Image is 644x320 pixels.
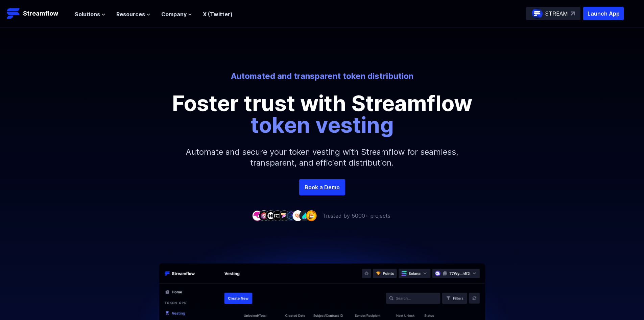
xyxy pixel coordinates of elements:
[279,210,290,221] img: company-5
[135,71,509,82] p: Automated and transparent token distribution
[161,10,192,18] button: Company
[251,112,394,138] span: token vesting
[177,136,468,179] p: Automate and secure your token vesting with Streamflow for seamless, transparent, and efficient d...
[7,7,20,20] img: Streamflow Logo
[292,210,303,221] img: company-7
[170,92,474,136] p: Foster trust with Streamflow
[286,210,296,221] img: company-6
[259,210,269,221] img: company-2
[571,12,575,16] img: top-right-arrow.svg
[75,10,100,18] span: Solutions
[306,210,317,221] img: company-9
[161,10,187,18] span: Company
[323,212,390,220] p: Trusted by 5000+ projects
[299,179,345,195] a: Book a Demo
[526,7,580,20] a: STREAM
[75,10,105,18] button: Solutions
[545,9,568,18] p: STREAM
[7,7,68,20] a: Streamflow
[265,210,276,221] img: company-3
[203,11,233,18] a: X (Twitter)
[252,210,263,221] img: company-1
[532,8,543,19] img: streamflow-logo-circle.png
[116,10,150,18] button: Resources
[23,9,58,18] p: Streamflow
[116,10,145,18] span: Resources
[299,210,310,221] img: company-8
[272,210,283,221] img: company-4
[583,7,624,20] button: Launch App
